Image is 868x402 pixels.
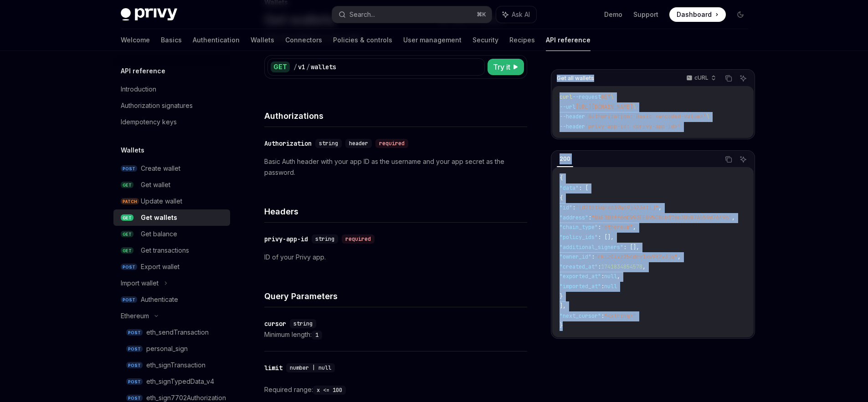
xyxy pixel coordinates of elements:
a: Security [473,29,498,51]
span: POST [121,165,137,172]
button: Ask AI [737,72,749,84]
span: GET [121,231,134,238]
a: GETGet transactions [113,242,230,259]
span: : [601,312,604,320]
span: 'Authorization: Basic <encoded-value>' [585,113,706,120]
span: "<string>" [604,312,636,320]
a: Demo [604,10,622,19]
code: x <= 100 [313,386,346,395]
h4: Query Parameters [264,290,527,302]
div: Import wallet [121,278,159,289]
span: POST [121,296,137,303]
a: User management [403,29,462,51]
a: POSTpersonal_sign [113,341,230,357]
div: Authorization [264,139,312,148]
span: ⌘ K [477,11,486,18]
a: Introduction [113,81,230,97]
span: Get all wallets [557,75,594,82]
div: Update wallet [141,196,182,207]
span: POST [126,346,143,352]
span: , [658,204,662,211]
span: "imported_at" [560,283,601,290]
code: 1 [312,331,322,340]
a: POSTAuthenticate [113,291,230,308]
button: Try it [488,59,524,75]
button: Copy the contents from the code block [723,153,734,165]
a: Support [633,10,658,19]
span: POST [126,329,143,336]
div: personal_sign [146,343,188,354]
h5: Wallets [121,145,144,156]
a: GETGet balance [113,226,230,242]
span: : [], [623,244,639,251]
a: Wallets [251,29,274,51]
span: --url [560,103,575,111]
a: POSTeth_signTransaction [113,357,230,373]
span: "ethereum" [601,224,633,231]
span: "0xF1DBff66C993EE895C8cb176c30b07A559d76496" [591,214,732,221]
div: privy-app-id [264,234,308,244]
span: : [598,263,601,270]
h4: Authorizations [264,110,527,122]
div: eth_signTransaction [146,360,205,371]
a: Policies & controls [333,29,392,51]
div: / [306,62,310,71]
span: "policy_ids" [560,234,598,241]
span: "next_cursor" [560,312,601,320]
span: : [598,224,601,231]
button: cURL [681,71,720,86]
span: \ [633,103,636,111]
span: "data" [560,184,579,192]
span: } [560,322,563,329]
div: Authenticate [141,294,178,305]
span: null [604,273,617,280]
span: , [617,273,620,280]
span: : [591,253,595,260]
div: Get wallet [141,179,170,190]
span: POST [126,362,143,369]
a: POSTeth_signTypedData_v4 [113,373,230,390]
a: PATCHUpdate wallet [113,193,230,209]
button: Ask AI [737,153,749,165]
span: ], [560,302,566,310]
div: GET [271,61,290,72]
span: : [572,204,575,211]
span: : [], [598,234,614,241]
span: \ [611,93,614,101]
span: POST [126,378,143,385]
span: "id2tptkqrxd39qo9j423etij" [575,204,658,211]
span: : [601,283,604,290]
span: "chain_type" [560,224,598,231]
a: Idempotency keys [113,114,230,130]
div: v1 [298,62,305,71]
span: "exported_at" [560,273,601,280]
span: \ [706,113,709,120]
div: Required range: [264,384,527,395]
div: 200 [557,153,573,164]
span: POST [121,264,137,270]
div: Create wallet [141,163,180,174]
span: Ask AI [512,10,530,19]
div: Get transactions [141,245,189,256]
a: Welcome [121,29,150,51]
span: : [ [579,184,588,192]
div: Ethereum [121,310,149,321]
span: "id" [560,204,572,211]
p: Basic Auth header with your app ID as the username and your app secret as the password. [264,156,527,178]
span: : [601,273,604,280]
a: GETGet wallets [113,209,230,226]
span: header [349,140,368,147]
span: : [588,214,591,221]
span: 'privy-app-id: <privy-app-id>' [585,123,681,130]
div: eth_sendTransaction [146,327,209,338]
div: Introduction [121,84,156,95]
a: Dashboard [669,7,726,22]
img: dark logo [121,8,177,21]
span: PATCH [121,198,139,205]
span: string [293,320,313,327]
div: Get balance [141,229,177,239]
div: Export wallet [141,261,180,272]
span: , [678,253,681,260]
span: "rkiz0ivz254drv1xw982v3jq" [595,253,678,260]
div: Authorization signatures [121,100,193,111]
